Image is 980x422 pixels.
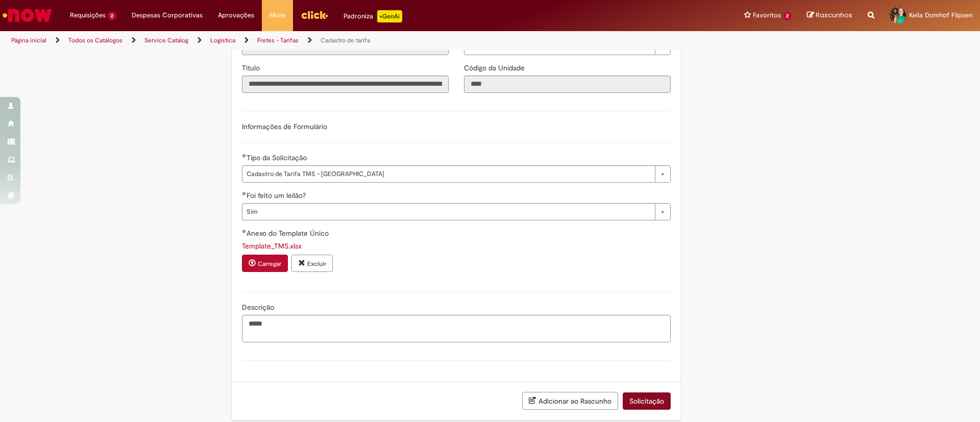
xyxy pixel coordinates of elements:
span: More [269,10,285,20]
span: Obrigatório Preenchido [242,229,247,233]
textarea: Descrição [242,315,671,342]
img: click_logo_yellow_360x200.png [301,7,328,22]
a: Fretes - Tarifas [257,36,299,44]
span: Foi feito um leilão? [247,191,308,200]
span: Aprovações [218,10,254,20]
button: Carregar anexo de Anexo do Template Único Required [242,255,288,272]
span: Sim [247,204,650,220]
a: Página inicial [11,36,46,44]
span: Obrigatório Preenchido [242,154,247,158]
span: Favoritos [753,10,781,20]
span: Tipo da Solicitação [247,153,309,162]
span: 2 [783,12,792,20]
a: Service Catalog [144,36,188,44]
span: 2 [108,12,116,20]
small: Excluir [307,260,326,268]
span: Cadastro de Tarifa TMS - [GEOGRAPHIC_DATA] [247,166,650,182]
label: Informações de Formulário [242,122,327,131]
span: Rascunhos [816,10,852,20]
span: Despesas Corporativas [132,10,203,20]
input: Código da Unidade [464,76,671,93]
span: Anexo do Template Único [247,229,331,238]
button: Adicionar ao Rascunho [522,392,618,410]
button: Solicitação [623,392,671,410]
label: Somente leitura - Título [242,63,262,73]
label: Somente leitura - Código da Unidade [464,63,527,73]
a: Todos os Catálogos [68,36,122,44]
a: Rascunhos [807,11,852,20]
img: ServiceNow [1,5,54,26]
span: Keila Domhof Flipsen [909,11,972,19]
p: +GenAi [377,10,402,22]
a: Logistica [210,36,235,44]
a: Download de Template_TMS.xlsx [242,241,302,251]
ul: Trilhas de página [8,31,646,50]
span: Requisições [70,10,106,20]
a: Cadastro de tarifa [321,36,370,44]
button: Excluir anexo Template_TMS.xlsx [291,255,333,272]
span: Obrigatório Preenchido [242,191,247,195]
span: Descrição [242,303,276,312]
small: Carregar [258,260,281,268]
input: Título [242,76,449,93]
div: Padroniza [344,10,402,22]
